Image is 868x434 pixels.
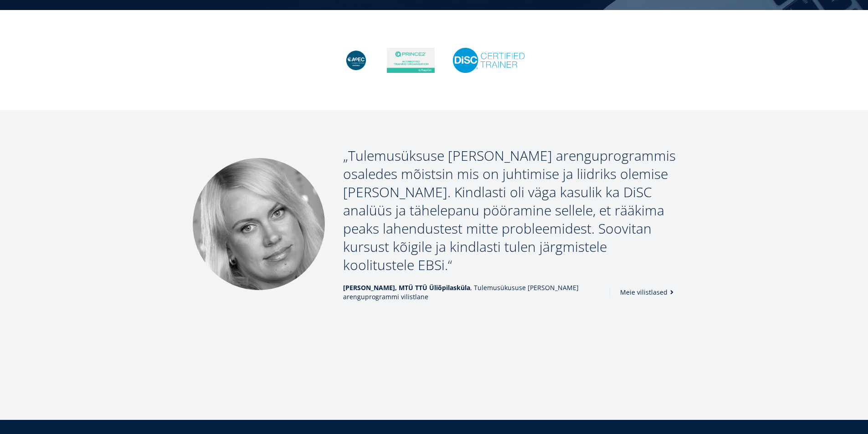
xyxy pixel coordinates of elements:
span: , Tulemusükususe [PERSON_NAME] arenguprogrammi vilistlane [343,283,601,301]
img: Prince2 [387,48,435,73]
strong: [PERSON_NAME], MTÜ TTÜ Üliõpilasküla [343,283,470,292]
a: DiSC sertifitseeritud esindaja Eestis [453,48,524,73]
em: Tulemusüksuse [PERSON_NAME] arenguprogrammis osaledes mõistsin mis on juhtimise ja liidriks olemi... [343,146,676,274]
img: DiSC sertifitseeritud esindaja EBS [453,48,524,73]
img: Helen Nukk Tulemusükususe juhi arenguprogrammi vilistlane [193,158,325,290]
img: Aoec Estonia [344,48,368,73]
a: Meie vilistlased [620,288,677,297]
